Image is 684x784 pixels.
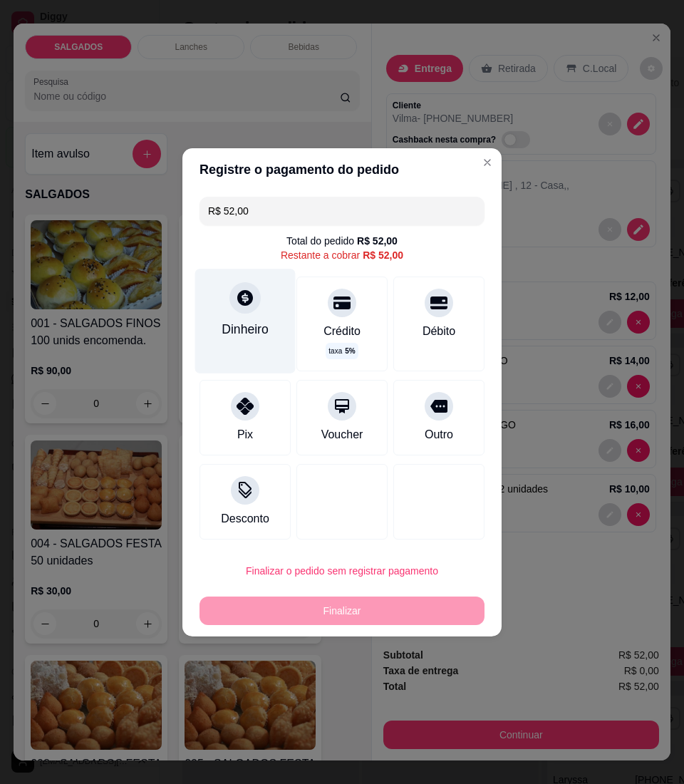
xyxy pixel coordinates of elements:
div: Crédito [323,323,361,340]
button: Finalizar o pedido sem registrar pagamento [199,557,484,585]
div: Dinheiro [222,319,269,338]
p: taxa [328,346,355,356]
div: Total do pedido [286,234,398,248]
div: Desconto [221,510,269,527]
button: Close [476,151,499,174]
div: Outro [425,426,453,443]
div: Restante a cobrar [281,248,403,262]
div: R$ 52,00 [357,234,398,248]
span: 5 % [345,346,355,356]
input: Ex.: hambúrguer de cordeiro [208,197,476,225]
div: Pix [237,426,253,443]
div: Voucher [321,426,363,443]
div: Débito [423,323,455,340]
div: R$ 52,00 [363,248,403,262]
header: Registre o pagamento do pedido [182,148,502,191]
